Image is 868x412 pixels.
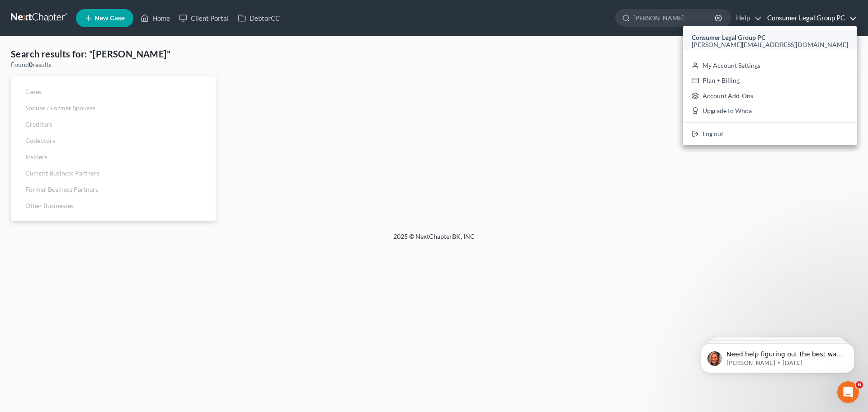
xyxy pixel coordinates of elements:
[233,10,284,26] a: DebtorCC
[11,165,216,181] a: Current Business Partners
[692,41,848,48] span: [PERSON_NAME][EMAIL_ADDRESS][DOMAIN_NAME]
[11,149,216,165] a: Insiders
[25,153,47,161] span: Insiders
[11,181,216,198] a: Former Business Partners
[683,26,857,145] div: Consumer Legal Group PC
[25,185,98,193] span: Former Business Partners
[683,58,857,73] a: My Account Settings
[25,104,95,112] span: Spouse / Former Spouses
[176,232,692,248] div: 2025 © NextChapterBK, INC
[692,33,765,41] strong: Consumer Legal Group PC
[29,61,33,68] strong: 0
[25,169,99,177] span: Current Business Partners
[11,100,216,116] a: Spouse / Former Spouses
[683,126,857,142] a: Log out
[11,60,216,69] div: Found results
[11,47,216,60] h4: Search results for: "[PERSON_NAME]"
[11,116,216,133] a: Creditors
[856,381,863,388] span: 6
[763,10,857,26] a: Consumer Legal Group PC
[136,10,175,26] a: Home
[25,88,42,95] span: Cases
[683,88,857,104] a: Account Add-Ons
[731,10,762,26] a: Help
[633,9,716,26] input: Search by name...
[94,15,125,22] span: New Case
[687,324,868,388] iframe: Intercom notifications message
[25,202,74,209] span: Other Businesses
[683,104,857,119] a: Upgrade to Whoa
[11,198,216,214] a: Other Businesses
[837,381,859,403] iframe: Intercom live chat
[175,10,233,26] a: Client Portal
[11,84,216,100] a: Cases
[683,73,857,88] a: Plan + Billing
[25,137,55,144] span: Codebtors
[25,120,52,128] span: Creditors
[11,133,216,149] a: Codebtors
